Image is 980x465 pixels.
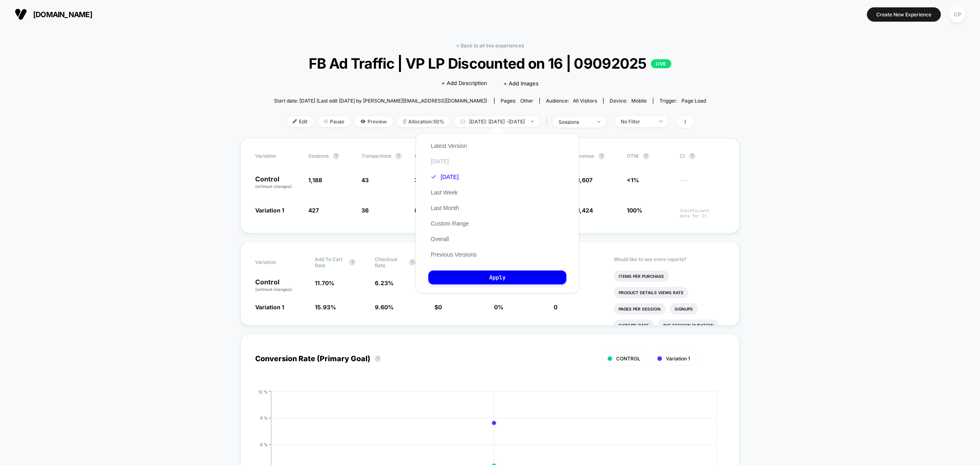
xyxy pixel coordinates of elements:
span: CI [680,153,725,159]
span: 427 [308,207,319,214]
span: other [520,98,533,104]
span: Start date: [DATE] (Last edit [DATE] by [PERSON_NAME][EMAIL_ADDRESS][DOMAIN_NAME]) [274,98,487,104]
span: --- [680,178,725,190]
p: Control [255,279,307,293]
button: CP [947,6,968,23]
span: Variation 1 [666,355,690,362]
img: rebalance [403,119,406,124]
button: Previous Versions [428,251,479,258]
button: ? [333,153,339,159]
img: end [659,121,662,122]
button: Overall [428,235,451,243]
img: edit [293,119,297,123]
li: Signups Rate [614,320,654,331]
button: ? [689,153,695,159]
button: [DATE] [428,158,451,165]
span: Page Load [682,98,706,104]
span: OTW [627,153,672,159]
button: ? [598,153,605,159]
span: 9.60 % [375,304,394,311]
span: Variation 1 [255,304,284,311]
span: 100% [627,207,642,214]
span: | [544,116,552,128]
span: Allocation: 50% [397,116,450,127]
span: mobile [631,98,647,104]
button: Custom Range [428,220,471,227]
span: Sessions [308,153,329,159]
span: Variation 1 [255,207,284,214]
li: Signups [670,303,698,315]
span: $ [434,304,442,311]
p: Would like to see more reports? [614,256,725,262]
span: All Visitors [573,98,597,104]
div: CP [949,7,965,22]
button: Apply [428,271,566,284]
li: Avg Session Duration [658,320,719,331]
li: Pages Per Session [614,303,666,315]
div: sessions [559,119,591,125]
span: Transactions [361,153,391,159]
span: Edit [287,116,314,127]
span: Insufficient data for CI [680,208,725,219]
span: 0 % [494,304,503,311]
span: 0 [438,304,442,311]
div: Pages: [501,98,533,104]
div: No Filter [621,118,653,125]
span: 43 [361,177,369,183]
span: [DATE]: [DATE] - [DATE] [454,116,540,127]
span: 15.93 % [315,304,336,311]
span: Add To Cart Rate [315,256,345,268]
button: Last Week [428,189,460,196]
span: Variation [255,256,300,268]
span: Variation [255,153,300,159]
button: Create New Experience [867,7,941,22]
span: 11.70 % [315,279,334,286]
span: Preview [354,116,393,127]
button: ? [643,153,649,159]
span: [DOMAIN_NAME] [33,10,92,19]
tspan: 12 % [258,389,268,394]
img: Visually logo [15,8,27,20]
button: [DATE] [428,173,461,181]
button: ? [395,153,402,159]
p: Control [255,176,300,190]
span: 36 [361,207,369,214]
img: end [531,121,534,122]
img: calendar [461,119,465,123]
span: Pause [318,116,350,127]
a: < Back to all live experiences [456,42,524,49]
span: Device: [603,98,653,104]
span: CONTROL [616,355,640,362]
span: 1,188 [308,177,322,183]
li: Product Details Views Rate [614,287,688,298]
tspan: 9 % [260,415,268,420]
span: 6.23 % [375,279,394,286]
p: LIVE [651,59,671,68]
span: Checkout Rate [375,256,405,268]
span: <1% [627,177,639,183]
span: (without changes) [255,184,292,189]
li: Items Per Purchase [614,271,669,282]
div: Trigger: [659,98,706,104]
button: Last Month [428,204,461,212]
div: Audience: [546,98,597,104]
span: 0 [554,304,557,311]
button: Latest Version [428,142,470,150]
img: end [324,119,328,123]
button: [DOMAIN_NAME] [12,8,95,21]
span: (without changes) [255,287,292,292]
button: ? [374,355,381,362]
span: + Add Images [503,80,539,87]
span: + Add Description [441,79,487,87]
img: end [597,121,600,123]
button: ? [349,259,356,266]
tspan: 6 % [260,442,268,447]
span: FB Ad Traffic | VP LP Discounted on 16 | 09092025 [296,55,685,72]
